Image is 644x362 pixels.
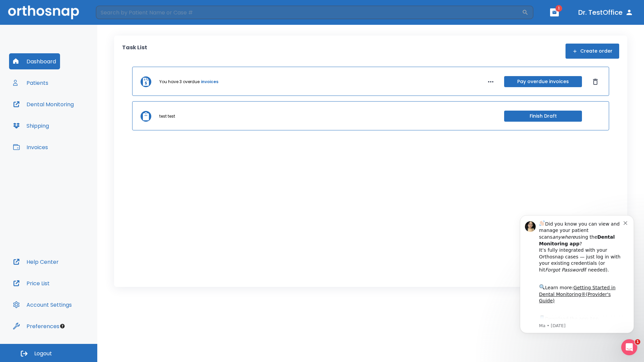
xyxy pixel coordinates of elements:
[9,254,63,270] button: Help Center
[555,5,562,12] span: 1
[9,96,78,112] button: Dental Monitoring
[576,6,636,18] button: Dr. TestOffice
[635,339,640,345] span: 1
[114,14,119,20] button: Dismiss notification
[29,109,114,143] div: Download the app: | ​ Let us know if you need help getting started!
[510,205,644,344] iframe: Intercom notifications message
[621,339,637,355] iframe: Intercom live chat
[201,79,218,85] a: invoices
[29,111,89,123] a: App Store
[122,44,147,59] p: Task List
[504,111,582,122] button: Finish Draft
[9,318,63,334] button: Preferences
[9,297,76,313] button: Account Settings
[9,275,54,291] button: Price List
[9,75,52,91] button: Patients
[159,79,200,85] p: You have 3 overdue
[34,350,52,357] span: Logout
[59,323,65,329] div: Tooltip anchor
[590,76,601,87] button: Dismiss
[566,44,619,59] button: Create order
[96,6,522,19] input: Search by Patient Name or Case #
[29,118,114,124] p: Message from Ma, sent 2w ago
[9,53,60,69] button: Dashboard
[159,113,175,119] p: test test
[504,76,582,87] button: Pay overdue invoices
[9,139,52,155] button: Invoices
[8,5,79,19] img: Orthosnap
[9,118,53,134] button: Shipping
